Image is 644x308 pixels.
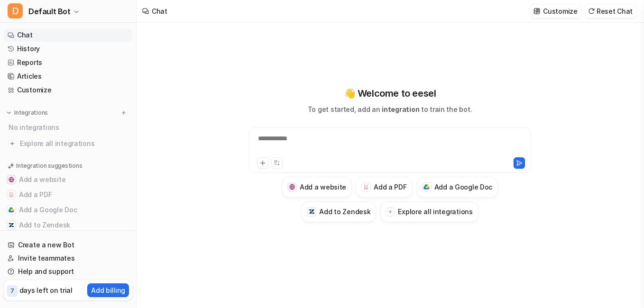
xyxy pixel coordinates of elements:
[374,182,406,192] h3: Add a PDF
[588,8,595,15] img: reset
[4,108,51,118] button: Integrations
[9,177,14,182] img: Add a website
[4,217,132,233] button: Add to ZendeskAdd to Zendesk
[398,207,472,217] h3: Explore all integrations
[91,285,125,295] p: Add billing
[87,283,129,297] button: Add billing
[4,172,132,187] button: Add a websiteAdd a website
[309,208,315,215] img: Add to Zendesk
[534,8,540,15] img: customize
[9,222,14,228] img: Add to Zendesk
[28,5,71,18] span: Default Bot
[308,104,472,114] p: To get started, add an to train the bot.
[16,162,82,170] p: Integration suggestions
[289,184,295,190] img: Add a website
[282,177,352,198] button: Add a websiteAdd a website
[4,265,132,278] a: Help and support
[363,184,369,190] img: Add a PDF
[382,105,419,113] span: integration
[416,177,498,198] button: Add a Google DocAdd a Google Doc
[423,184,430,190] img: Add a Google Doc
[8,3,23,18] span: D
[380,201,478,222] button: Explore all integrations
[4,70,132,83] a: Articles
[531,4,581,18] button: Customize
[4,238,132,252] a: Create a new Bot
[4,83,132,97] a: Customize
[9,192,14,198] img: Add a PDF
[14,109,48,117] p: Integrations
[4,187,132,202] button: Add a PDFAdd a PDF
[19,285,73,295] p: days left on trial
[434,182,493,192] h3: Add a Google Doc
[4,137,132,150] a: Explore all integrations
[6,109,12,116] img: expand menu
[10,287,14,295] p: 7
[356,177,412,198] button: Add a PDFAdd a PDF
[8,139,17,148] img: explore all integrations
[9,207,14,213] img: Add a Google Doc
[585,4,636,18] button: Reset Chat
[4,252,132,265] a: Invite teammates
[344,86,436,100] p: 👋 Welcome to eesel
[120,109,127,116] img: menu_add.svg
[319,207,370,217] h3: Add to Zendesk
[4,56,132,69] a: Reports
[20,136,129,151] span: Explore all integrations
[4,202,132,217] button: Add a Google DocAdd a Google Doc
[543,6,577,16] p: Customize
[4,42,132,55] a: History
[300,182,346,192] h3: Add a website
[4,28,132,42] a: Chat
[152,6,167,16] div: Chat
[6,119,132,135] div: No integrations
[301,201,376,222] button: Add to ZendeskAdd to Zendesk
